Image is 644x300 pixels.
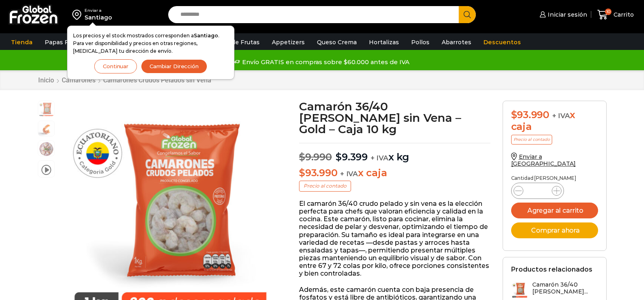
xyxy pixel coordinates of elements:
p: Precio al contado [511,135,552,145]
button: Agregar al carrito [511,203,598,218]
h3: Camarón 36/40 [PERSON_NAME]... [532,281,598,295]
span: Iniciar sesión [546,11,587,19]
a: Inicio [38,76,54,84]
span: + IVA [371,154,388,162]
span: + IVA [552,112,570,120]
h1: Camarón 36/40 [PERSON_NAME] sin Vena – Gold – Caja 10 kg [299,101,490,135]
span: $ [511,109,517,121]
span: $ [336,151,342,163]
button: Comprar ahora [511,222,598,238]
p: x caja [299,167,490,179]
img: address-field-icon.svg [72,8,85,22]
a: Abarrotes [438,35,475,50]
a: Papas Fritas [41,35,86,50]
a: Pollos [407,35,434,50]
a: Iniciar sesión [538,6,587,23]
span: $ [299,151,305,163]
a: Tienda [7,35,37,50]
span: camaron-sin-cascara [38,121,54,137]
bdi: 9.399 [336,151,368,163]
bdi: 93.990 [299,167,337,179]
strong: Santiago [194,32,218,39]
a: Queso Crema [313,35,361,50]
p: Precio al contado [299,181,351,191]
button: Search button [459,6,476,23]
p: Los precios y el stock mostrados corresponden a . Para ver disponibilidad y precios en otras regi... [73,32,228,55]
nav: Breadcrumb [38,76,212,84]
span: 10 [605,9,611,15]
a: Camarón 36/40 [PERSON_NAME]... [511,281,598,299]
h2: Productos relacionados [511,265,592,273]
a: Hortalizas [365,35,403,50]
button: Cambiar Dirección [141,59,207,73]
span: camarones-2 [38,141,54,157]
a: 10 Carrito [595,5,636,24]
bdi: 93.990 [511,109,549,121]
a: Enviar a [GEOGRAPHIC_DATA] [511,153,576,167]
span: Carrito [611,11,634,19]
div: x caja [511,109,598,133]
button: Continuar [94,59,137,73]
input: Product quantity [530,185,545,196]
a: Camarones Crudos Pelados sin Vena [103,76,212,84]
span: PM04004041 [38,101,54,117]
a: Appetizers [268,35,309,50]
span: $ [299,167,305,179]
div: Enviar a [85,8,112,13]
a: Pulpa de Frutas [209,35,264,50]
p: El camarón 36/40 crudo pelado y sin vena es la elección perfecta para chefs que valoran eficienci... [299,200,490,278]
div: Santiago [85,13,112,22]
a: Camarones [61,76,96,84]
span: + IVA [340,170,358,178]
p: Cantidad [PERSON_NAME] [511,175,598,181]
p: x kg [299,143,490,163]
a: Descuentos [479,35,525,50]
bdi: 9.990 [299,151,332,163]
